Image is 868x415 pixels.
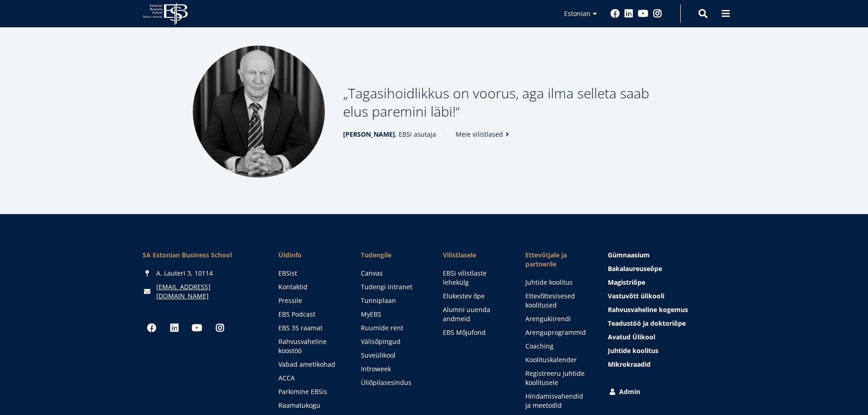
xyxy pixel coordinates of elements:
a: Pressile [278,296,343,305]
a: Instagram [211,319,229,337]
a: Canvas [361,269,425,278]
span: Teadustöö ja doktoriõpe [608,319,686,328]
a: [EMAIL_ADDRESS][DOMAIN_NAME] [156,282,260,301]
a: Rahvusvaheline kogemus [608,305,725,314]
a: Linkedin [165,319,184,337]
img: Madis Habakuk [193,46,325,178]
a: Tudengi intranet [361,282,425,292]
a: Linkedin [624,9,633,18]
a: Suveülikool [361,351,425,360]
span: Rahvusvaheline kogemus [608,305,688,314]
strong: [PERSON_NAME] [343,130,395,138]
span: Ettevõtjale ja partnerile [525,251,590,269]
a: Tunniplaan [361,296,425,305]
span: Avatud Ülikool [608,333,655,341]
a: Gümnaasium [608,251,725,260]
a: Arengukiirendi [525,314,590,323]
a: Mikrokraadid [608,360,725,369]
a: Välisõpingud [361,337,425,346]
span: Vilistlasele [443,251,507,260]
span: Gümnaasium [608,251,650,259]
span: Juhtide koolitus [608,346,658,355]
a: Registreeru juhtide koolitusele [525,369,590,387]
a: Koolituskalender [525,355,590,364]
a: Elukestev õpe [443,292,507,301]
span: Bakalaureuseõpe [608,264,662,273]
a: EBS Mõjufond [443,328,507,337]
a: Vabad ametikohad [278,360,343,369]
a: Avatud Ülikool [608,333,725,342]
a: Üliõpilasesindus [361,378,425,387]
a: Vastuvõtt ülikooli [608,292,725,301]
a: Juhtide koolitus [608,346,725,355]
a: Rahvusvaheline koostöö [278,337,343,355]
a: Admin [608,387,725,396]
a: Coaching [525,342,590,351]
a: Ettevõttesisesed koolitused [525,292,590,310]
div: A. Lauteri 3, 10114 [143,269,260,278]
a: Meie vilistlased [456,130,512,139]
a: EBSist [278,269,343,278]
span: , EBSi asutaja [343,130,436,139]
a: Instagram [653,9,662,18]
a: Youtube [188,319,206,337]
a: Youtube [638,9,648,18]
div: SA Estonian Business School [143,251,260,260]
a: Introweek [361,364,425,374]
span: Üldinfo [278,251,343,260]
a: Raamatukogu [278,401,343,410]
a: Alumni uuenda andmeid [443,305,507,323]
a: Parkimine EBSis [278,387,343,396]
a: Bakalaureuseõpe [608,264,725,273]
a: Ruumide rent [361,323,425,333]
a: Arenguprogrammid [525,328,590,337]
a: Magistriõpe [608,278,725,287]
span: Mikrokraadid [608,360,651,369]
span: Vastuvõtt ülikooli [608,292,664,300]
a: Teadustöö ja doktoriõpe [608,319,725,328]
p: Tagasihoidlikkus on voorus, aga ilma selleta saab elus paremini läbi! [343,84,676,121]
a: MyEBS [361,310,425,319]
a: Juhtide koolitus [525,278,590,287]
a: Hindamisvahendid ja meetodid [525,392,590,410]
a: EBS 35 raamat [278,323,343,333]
a: EBS Podcast [278,310,343,319]
a: Tudengile [361,251,425,260]
a: ACCA [278,374,343,383]
a: EBSi vilistlaste lehekülg [443,269,507,287]
a: Facebook [611,9,620,18]
a: Facebook [143,319,161,337]
a: Kontaktid [278,282,343,292]
span: Magistriõpe [608,278,645,287]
